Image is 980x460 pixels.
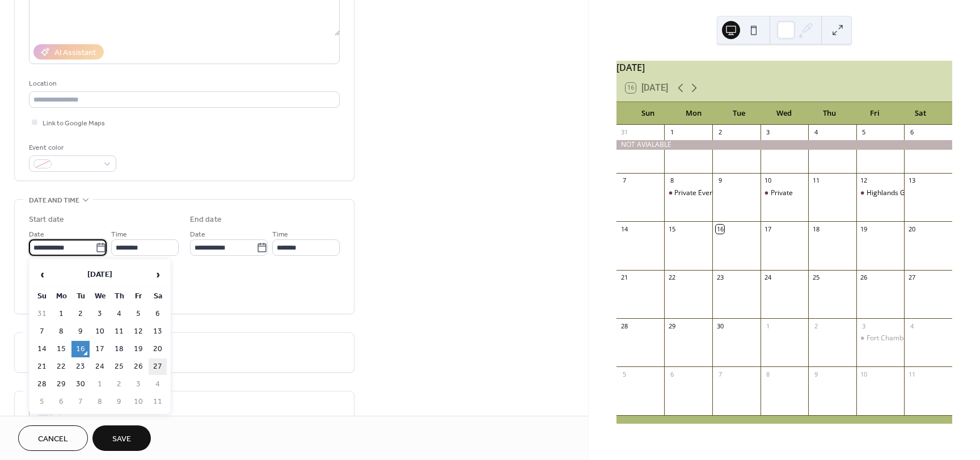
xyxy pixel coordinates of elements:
[764,273,772,282] div: 24
[110,358,128,375] td: 25
[812,225,820,233] div: 18
[764,370,772,378] div: 8
[112,433,131,445] span: Save
[616,61,952,74] div: [DATE]
[812,322,820,330] div: 2
[110,341,128,357] td: 18
[620,225,628,233] div: 14
[149,394,167,410] td: 11
[33,358,51,375] td: 21
[92,425,151,451] button: Save
[29,195,79,206] span: Date and time
[764,225,772,233] div: 17
[860,370,868,378] div: 10
[29,214,64,226] div: Start date
[674,188,716,198] div: Private Event
[149,288,167,305] th: Sa
[91,323,109,340] td: 10
[907,273,916,282] div: 27
[668,225,676,233] div: 15
[907,225,916,233] div: 20
[110,394,128,410] td: 9
[671,102,716,125] div: Mon
[764,128,772,137] div: 3
[812,370,820,378] div: 9
[149,263,166,286] span: ›
[71,394,90,410] td: 7
[91,288,109,305] th: We
[898,102,943,125] div: Sat
[771,188,793,198] div: Private
[716,370,724,378] div: 7
[52,306,70,322] td: 1
[860,273,868,282] div: 26
[52,358,70,375] td: 22
[111,229,127,240] span: Time
[907,370,916,378] div: 11
[716,128,724,137] div: 2
[907,176,916,185] div: 13
[761,188,809,198] div: Private
[272,229,288,240] span: Time
[620,176,628,185] div: 7
[33,263,50,286] span: ‹
[620,322,628,330] div: 28
[620,273,628,282] div: 21
[129,376,147,393] td: 3
[716,102,762,125] div: Tue
[716,322,724,330] div: 30
[71,341,90,357] td: 16
[812,128,820,137] div: 4
[812,176,820,185] div: 11
[860,128,868,137] div: 5
[620,370,628,378] div: 5
[762,102,807,125] div: Wed
[129,358,147,375] td: 26
[668,128,676,137] div: 1
[626,102,671,125] div: Sun
[716,176,724,185] div: 9
[129,394,147,410] td: 10
[43,117,105,129] span: Link to Google Maps
[71,306,90,322] td: 2
[190,229,205,240] span: Date
[71,288,90,305] th: Tu
[29,229,44,240] span: Date
[52,263,147,287] th: [DATE]
[764,176,772,185] div: 10
[807,102,852,125] div: Thu
[33,341,51,357] td: 14
[29,78,337,90] div: Location
[71,358,90,375] td: 23
[38,433,68,445] span: Cancel
[91,376,109,393] td: 1
[91,341,109,357] td: 17
[18,425,88,451] button: Cancel
[852,102,898,125] div: Fri
[71,376,90,393] td: 30
[33,394,51,410] td: 5
[860,225,868,233] div: 19
[52,288,70,305] th: Mo
[668,273,676,282] div: 22
[110,376,128,393] td: 2
[91,394,109,410] td: 8
[764,322,772,330] div: 1
[52,394,70,410] td: 6
[856,188,905,198] div: Highlands Golf Club
[110,323,128,340] td: 11
[149,358,167,375] td: 27
[110,288,128,305] th: Th
[33,306,51,322] td: 31
[149,306,167,322] td: 6
[716,273,724,282] div: 23
[129,288,147,305] th: Fr
[71,323,90,340] td: 9
[867,188,929,198] div: Highlands Golf Club
[867,334,955,343] div: Fort Chamber of Commerce
[620,128,628,137] div: 31
[91,306,109,322] td: 3
[860,322,868,330] div: 3
[29,142,114,154] div: Event color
